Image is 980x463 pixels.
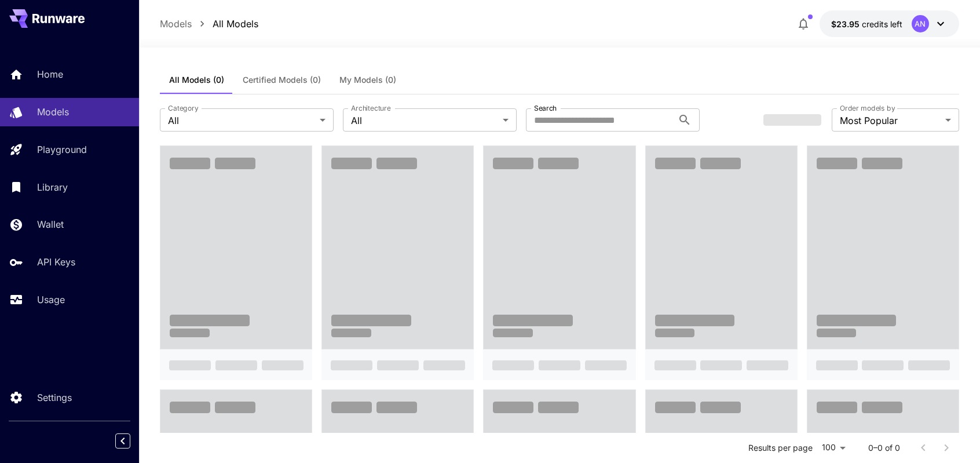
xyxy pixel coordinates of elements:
span: Certified Models (0) [243,75,321,85]
span: All [168,114,315,127]
p: Models [37,105,69,119]
a: All Models [213,17,258,31]
button: $23.95232AN [820,10,959,37]
span: Most Popular [840,114,941,127]
div: AN [912,15,929,32]
div: $23.95232 [831,18,902,30]
p: Results per page [748,442,813,454]
div: Collapse sidebar [124,431,139,451]
span: credits left [862,19,902,29]
label: Architecture [351,103,390,113]
p: Wallet [37,217,64,231]
p: Playground [37,143,87,156]
a: Models [160,17,192,31]
label: Order models by [840,103,895,113]
span: $23.95 [831,19,862,29]
button: Collapse sidebar [115,433,130,449]
span: My Models (0) [339,75,396,85]
label: Category [168,103,199,113]
p: Usage [37,293,65,307]
span: All [351,114,498,127]
p: Home [37,67,63,81]
nav: breadcrumb [160,17,258,31]
p: 0–0 of 0 [868,442,900,454]
div: 100 [817,439,850,456]
p: Settings [37,391,72,404]
p: API Keys [37,255,75,269]
label: Search [534,103,557,113]
p: Library [37,180,68,194]
span: All Models (0) [169,75,224,85]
